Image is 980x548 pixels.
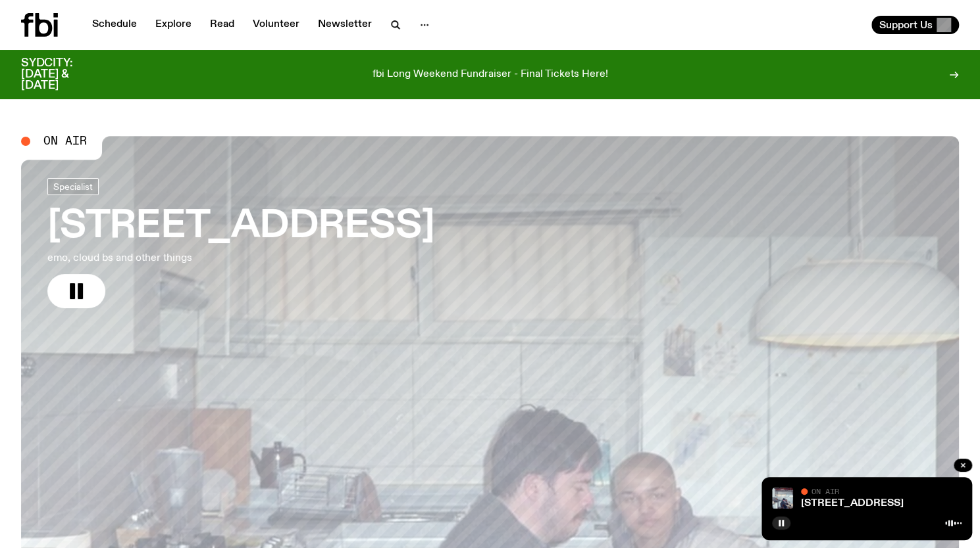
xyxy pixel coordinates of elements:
[310,16,380,34] a: Newsletter
[801,498,904,509] a: [STREET_ADDRESS]
[245,16,307,34] a: Volunteer
[47,178,99,195] a: Specialist
[373,69,608,81] p: fbi Long Weekend Fundraiser - Final Tickets Here!
[21,58,105,91] h3: SYDCITY: [DATE] & [DATE]
[47,178,434,308] a: [STREET_ADDRESS]emo, cloud bs and other things
[43,135,87,147] span: On Air
[84,16,145,34] a: Schedule
[812,487,839,495] span: On Air
[53,182,93,192] span: Specialist
[202,16,242,34] a: Read
[147,16,199,34] a: Explore
[871,16,959,34] button: Support Us
[47,250,384,266] p: emo, cloud bs and other things
[47,208,434,245] h3: [STREET_ADDRESS]
[879,19,933,31] span: Support Us
[772,488,793,509] img: Pat sits at a dining table with his profile facing the camera. Rhea sits to his left facing the c...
